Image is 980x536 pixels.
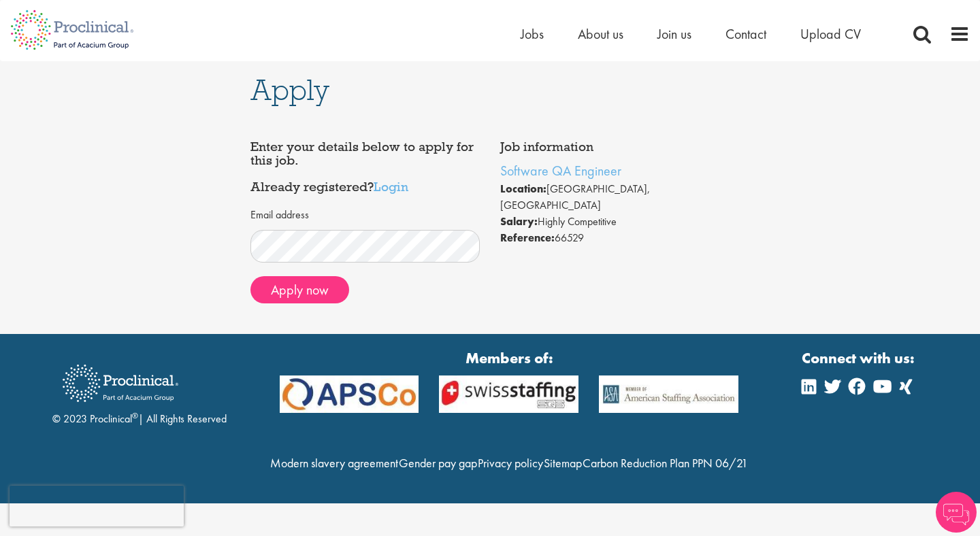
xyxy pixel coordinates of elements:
img: APSCo [429,375,589,412]
a: Gender pay gap [399,455,477,471]
label: Email address [250,207,309,223]
a: Upload CV [800,25,861,43]
strong: Reference: [500,231,555,245]
a: Privacy policy [478,455,543,471]
a: Join us [657,25,691,43]
strong: Connect with us: [802,348,917,369]
a: Sitemap [544,455,582,471]
a: Modern slavery agreement [270,455,398,471]
img: Chatbot [936,492,977,533]
h4: Job information [500,140,730,154]
strong: Members of: [280,348,739,369]
a: Software QA Engineer [500,162,621,180]
a: Contact [725,25,766,43]
strong: Location: [500,182,546,196]
a: Login [374,178,408,195]
iframe: reCAPTCHA [10,486,184,526]
strong: Salary: [500,214,538,229]
span: Apply [250,71,329,108]
button: Apply now [250,276,349,303]
sup: ® [132,410,138,421]
img: APSCo [269,375,429,412]
li: Highly Competitive [500,214,730,230]
li: [GEOGRAPHIC_DATA], [GEOGRAPHIC_DATA] [500,181,730,214]
a: Jobs [521,25,544,43]
li: 66529 [500,230,730,246]
div: © 2023 Proclinical | All Rights Reserved [52,354,227,427]
h4: Enter your details below to apply for this job. Already registered? [250,140,480,194]
img: Proclinical Recruitment [52,355,189,412]
a: Carbon Reduction Plan PPN 06/21 [583,455,748,471]
img: APSCo [589,375,749,412]
a: About us [578,25,623,43]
